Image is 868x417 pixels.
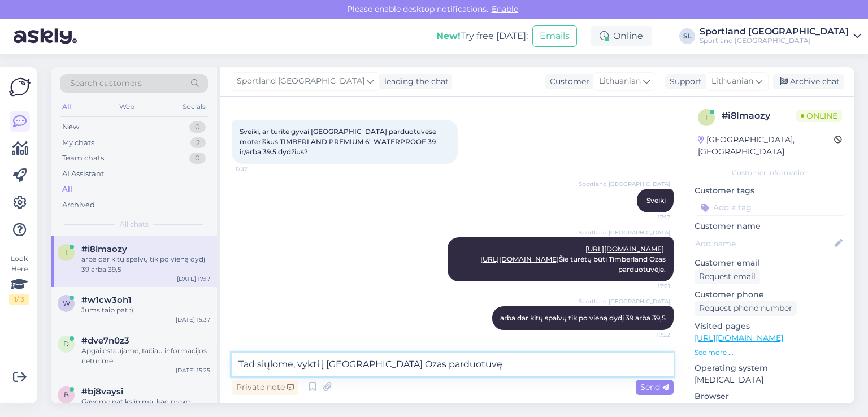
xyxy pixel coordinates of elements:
[695,320,845,332] p: Visited pages
[480,245,667,273] span: Šie turėtų būti Timberland Ozas parduotuvėje.
[695,269,760,284] div: Request email
[695,168,845,178] div: Customer information
[695,185,845,197] p: Customer tags
[695,402,845,414] p: Chrome [TECHNICAL_ID]
[237,75,364,88] span: Sportland [GEOGRAPHIC_DATA]
[240,127,438,156] span: Sveiki, ar turite gyvai [GEOGRAPHIC_DATA] parduotuvėse moteriškus TIMBERLAND PREMIUM 6" WATERPROO...
[120,219,149,229] span: All chats
[62,168,104,180] div: AI Assistant
[62,137,94,149] div: My chats
[628,213,670,221] span: 17:17
[488,4,522,14] span: Enable
[695,199,845,216] input: Add a tag
[81,295,132,305] span: #w1cw3oh1
[232,380,298,395] div: Private note
[63,340,69,348] span: d
[700,27,861,45] a: Sportland [GEOGRAPHIC_DATA]Sportland [GEOGRAPHIC_DATA]
[500,314,666,322] span: arba dar kitų spalvų tik po vieną dydį 39 arba 39,5
[81,397,210,417] div: Gavome patikslinimą, kad prekę turime Sportland Gediminas parduotuvėje, tačiau matome, kad intern...
[81,254,210,275] div: arba dar kitų spalvų tik po vieną dydį 39 arba 39,5
[700,27,849,36] div: Sportland [GEOGRAPHIC_DATA]
[695,257,845,269] p: Customer email
[695,237,832,250] input: Add name
[711,75,753,88] span: Lithuanian
[646,196,666,205] span: Sveiki
[63,299,70,307] span: w
[436,29,528,43] div: Try free [DATE]:
[180,99,208,114] div: Socials
[532,25,577,47] button: Emails
[705,113,708,121] span: i
[695,347,845,358] p: See more ...
[585,245,664,253] a: [URL][DOMAIN_NAME]
[700,36,849,45] div: Sportland [GEOGRAPHIC_DATA]
[117,99,137,114] div: Web
[665,76,702,88] div: Support
[591,26,652,46] div: Online
[695,333,783,343] a: [URL][DOMAIN_NAME]
[695,220,845,232] p: Customer name
[189,153,206,164] div: 0
[62,153,104,164] div: Team chats
[679,28,695,44] div: SL
[599,75,641,88] span: Lithuanian
[62,184,72,195] div: All
[81,346,210,366] div: Apgailestaujame, tačiau informacijos neturime.
[628,331,670,339] span: 17:22
[176,366,210,375] div: [DATE] 15:25
[579,297,670,306] span: Sportland [GEOGRAPHIC_DATA]
[380,76,449,88] div: leading the chat
[698,134,834,158] div: [GEOGRAPHIC_DATA], [GEOGRAPHIC_DATA]
[722,109,796,123] div: # i8lmaozy
[480,255,559,263] a: [URL][DOMAIN_NAME]
[81,244,127,254] span: #i8lmaozy
[62,199,95,211] div: Archived
[436,31,461,41] b: New!
[177,275,210,283] div: [DATE] 17:17
[62,121,79,133] div: New
[232,353,674,376] textarea: Tad siųlome, vykti į [GEOGRAPHIC_DATA] Ozas parduotuvę
[695,390,845,402] p: Browser
[235,164,277,173] span: 17:17
[695,301,797,316] div: Request phone number
[695,289,845,301] p: Customer phone
[628,282,670,290] span: 17:21
[695,362,845,374] p: Operating system
[190,137,206,149] div: 2
[81,386,123,397] span: #bj8vaysi
[9,294,29,305] div: 1 / 3
[65,248,67,257] span: i
[545,76,589,88] div: Customer
[9,76,31,98] img: Askly Logo
[70,77,142,89] span: Search customers
[640,382,669,392] span: Send
[81,305,210,315] div: Jums taip pat :)
[773,74,844,89] div: Archive chat
[64,390,69,399] span: b
[796,110,842,122] span: Online
[579,180,670,188] span: Sportland [GEOGRAPHIC_DATA]
[81,336,129,346] span: #dve7n0z3
[695,374,845,386] p: [MEDICAL_DATA]
[60,99,73,114] div: All
[176,315,210,324] div: [DATE] 15:37
[189,121,206,133] div: 0
[9,254,29,305] div: Look Here
[579,228,670,237] span: Sportland [GEOGRAPHIC_DATA]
